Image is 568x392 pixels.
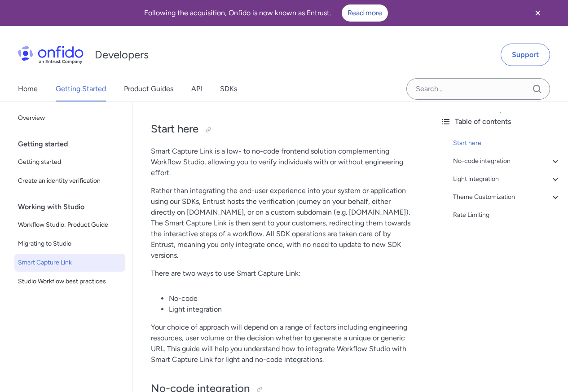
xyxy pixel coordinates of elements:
[18,46,84,64] img: Onfido Logo
[169,304,415,315] li: Light integration
[440,116,561,127] div: Table of contents
[18,257,122,268] span: Smart Capture Link
[18,113,122,123] span: Overview
[453,156,561,167] a: No-code integration
[406,78,550,100] input: Onfido search input field
[14,273,125,291] a: Studio Workflow best practices
[14,254,125,272] a: Smart Capture Link
[95,48,149,62] h1: Developers
[151,146,415,178] p: Smart Capture Link is a low- to no-code frontend solution complementing Workflow Studio, allowing...
[18,220,122,230] span: Workflow Studio: Product Guide
[151,322,415,365] p: Your choice of approach will depend on a range of factors including engineering resources, user v...
[14,172,125,190] a: Create an identity verification
[342,4,388,22] a: Read more
[453,138,561,149] a: Start here
[533,8,543,18] svg: Close banner
[191,76,202,101] a: API
[18,238,122,249] span: Migrating to Studio
[14,153,125,171] a: Getting started
[220,76,237,101] a: SDKs
[18,135,129,153] div: Getting started
[453,192,561,203] a: Theme Customization
[18,157,122,167] span: Getting started
[151,122,415,137] h2: Start here
[18,198,129,216] div: Working with Studio
[169,293,415,304] li: No-code
[14,216,125,234] a: Workflow Studio: Product Guide
[151,268,415,279] p: There are two ways to use Smart Capture Link:
[453,174,561,185] a: Light integration
[18,76,38,101] a: Home
[453,210,561,220] a: Rate Limiting
[521,2,555,24] button: Close banner
[14,235,125,253] a: Migrating to Studio
[501,44,550,66] a: Support
[124,76,173,101] a: Product Guides
[56,76,106,101] a: Getting Started
[151,185,415,261] p: Rather than integrating the end-user experience into your system or application using our SDKs, E...
[18,176,122,186] span: Create an identity verification
[11,4,521,22] div: Following the acquisition, Onfido is now known as Entrust.
[14,109,125,127] a: Overview
[18,276,122,287] span: Studio Workflow best practices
